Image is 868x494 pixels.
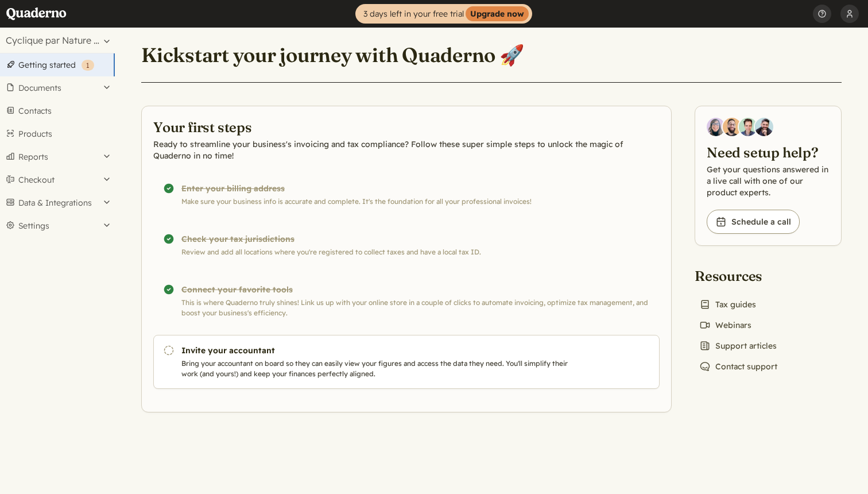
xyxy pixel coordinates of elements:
[153,118,660,136] h2: Your first steps
[755,118,773,136] img: Javier Rubio, DevRel at Quaderno
[707,210,800,234] a: Schedule a call
[86,61,90,70] span: 1
[355,4,532,24] a: 3 days left in your free trialUpgrade now
[707,143,830,161] h2: Need setup help?
[695,358,782,375] a: Contact support
[695,317,756,333] a: Webinars
[707,118,725,136] img: Diana Carrasco, Account Executive at Quaderno
[141,43,524,68] h1: Kickstart your journey with Quaderno 🚀
[723,118,741,136] img: Jairo Fumero, Account Executive at Quaderno
[695,296,761,312] a: Tax guides
[739,118,757,136] img: Ivo Oltmans, Business Developer at Quaderno
[153,138,660,161] p: Ready to streamline your business's invoicing and tax compliance? Follow these super simple steps...
[695,267,782,285] h2: Resources
[695,338,781,354] a: Support articles
[707,164,830,198] p: Get your questions answered in a live call with one of our product experts.
[466,6,529,21] strong: Upgrade now
[181,345,573,356] h3: Invite your accountant
[153,335,660,389] a: Invite your accountant Bring your accountant on board so they can easily view your figures and ac...
[181,358,573,379] p: Bring your accountant on board so they can easily view your figures and access the data they need...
